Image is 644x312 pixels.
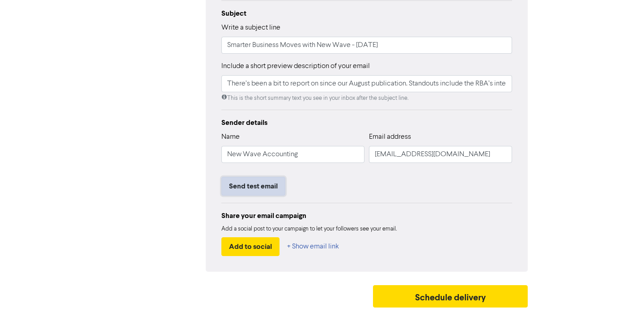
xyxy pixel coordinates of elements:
button: + Show email link [287,237,339,256]
label: Name [221,132,240,142]
div: Subject [221,8,512,19]
label: Include a short preview description of your email [221,61,370,72]
button: Add to social [221,237,280,256]
label: Email address [369,132,411,142]
button: Send test email [221,177,285,196]
div: Add a social post to your campaign to let your followers see your email. [221,225,512,234]
div: Sender details [221,117,512,128]
button: Schedule delivery [373,285,528,308]
div: This is the short summary text you see in your inbox after the subject line. [221,94,512,103]
iframe: Chat Widget [599,269,644,312]
label: Write a subject line [221,22,280,33]
div: Share your email campaign [221,210,512,221]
